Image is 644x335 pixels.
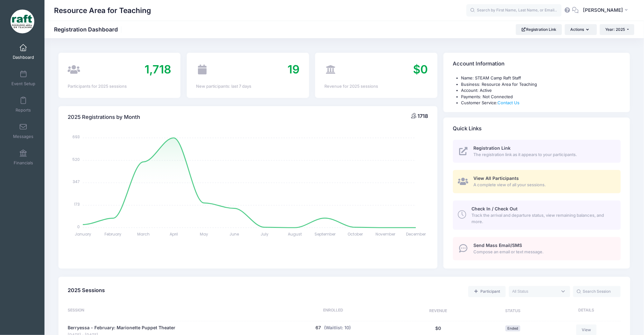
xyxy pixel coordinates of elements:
[229,231,239,237] tspan: June
[474,152,614,158] span: The registration link as it appears to your participants.
[606,27,625,32] span: Year: 2025
[54,3,151,18] h1: Resource Area for Teaching
[376,231,396,237] tspan: November
[68,287,105,293] span: 2025 Sessions
[406,231,426,237] tspan: December
[474,145,511,151] span: Registration Link
[11,81,35,86] span: Event Setup
[413,62,428,76] span: $0
[324,325,351,331] button: (Waitlist: 10)
[505,325,520,332] span: Ended
[77,224,80,229] tspan: 0
[453,55,505,73] h4: Account Information
[315,231,336,237] tspan: September
[573,286,621,297] input: Search Session
[461,94,621,100] li: Payments: Not Connected
[477,307,549,315] div: Status
[453,170,621,193] a: View All Participants A complete view of all your sessions.
[474,182,614,188] span: A complete view of all your sessions.
[315,325,321,331] button: 67
[453,201,621,230] a: Check In / Check Out Track the arrival and departure status, view remaining balances, and more.
[8,41,38,63] a: Dashboard
[583,7,623,14] span: [PERSON_NAME]
[137,231,150,237] tspan: March
[474,175,519,181] span: View All Participants
[16,107,31,113] span: Reports
[145,62,171,76] span: 1,718
[565,24,597,35] button: Actions
[400,307,477,315] div: Revenue
[8,67,38,89] a: Event Setup
[461,100,621,106] li: Customer Service:
[68,325,175,331] a: Berryessa - February: Marionette Puppet Theater
[68,307,267,315] div: Session
[196,83,300,90] div: New participants: last 7 days
[13,134,33,139] span: Messages
[200,231,208,237] tspan: May
[261,231,268,237] tspan: July
[453,140,621,163] a: Registration Link The registration link as it appears to your participants.
[75,231,91,237] tspan: January
[453,120,482,138] h4: Quick Links
[348,231,363,237] tspan: October
[498,100,520,105] a: Contact Us
[461,75,621,81] li: Name: STEAM Camp Raft Staff
[453,237,621,260] a: Send Mass Email/SMS Compose an email or text message.
[474,249,614,255] span: Compose an email or text message.
[14,160,33,166] span: Financials
[516,24,562,35] a: Registration Link
[324,83,428,90] div: Revenue for 2025 sessions
[74,202,80,207] tspan: 173
[267,307,400,315] div: Enrolled
[8,146,38,168] a: Financials
[549,307,621,315] div: Details
[10,10,34,33] img: Resource Area for Teaching
[288,231,302,237] tspan: August
[512,289,558,294] textarea: Search
[461,87,621,94] li: Account: Active
[105,231,121,237] tspan: February
[288,62,300,76] span: 19
[600,24,634,35] button: Year: 2025
[72,134,80,140] tspan: 693
[579,3,634,18] button: [PERSON_NAME]
[68,108,140,126] h4: 2025 Registrations by Month
[13,55,34,60] span: Dashboard
[8,120,38,142] a: Messages
[8,93,38,116] a: Reports
[461,81,621,88] li: Business: Resource Area for Teaching
[72,157,80,162] tspan: 520
[418,113,428,119] span: 1718
[68,83,171,90] div: Participants for 2025 sessions
[474,243,522,248] span: Send Mass Email/SMS
[471,212,613,225] span: Track the arrival and departure status, view remaining balances, and more.
[169,231,178,237] tspan: April
[471,206,518,211] span: Check In / Check Out
[54,26,123,33] h1: Registration Dashboard
[468,286,506,297] a: Add a new manual registration
[466,4,562,17] input: Search by First Name, Last Name, or Email...
[73,179,80,184] tspan: 347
